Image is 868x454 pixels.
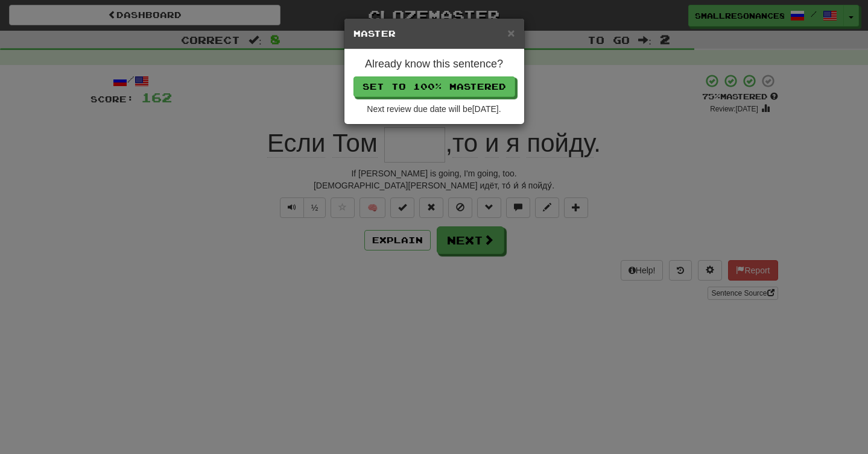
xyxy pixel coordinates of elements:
h5: Master [353,28,515,40]
button: Set to 100% Mastered [353,76,515,97]
div: Next review due date will be [DATE] . [353,103,515,115]
button: Close [507,26,515,39]
h4: Already know this sentence? [353,58,515,70]
span: × [507,26,515,40]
